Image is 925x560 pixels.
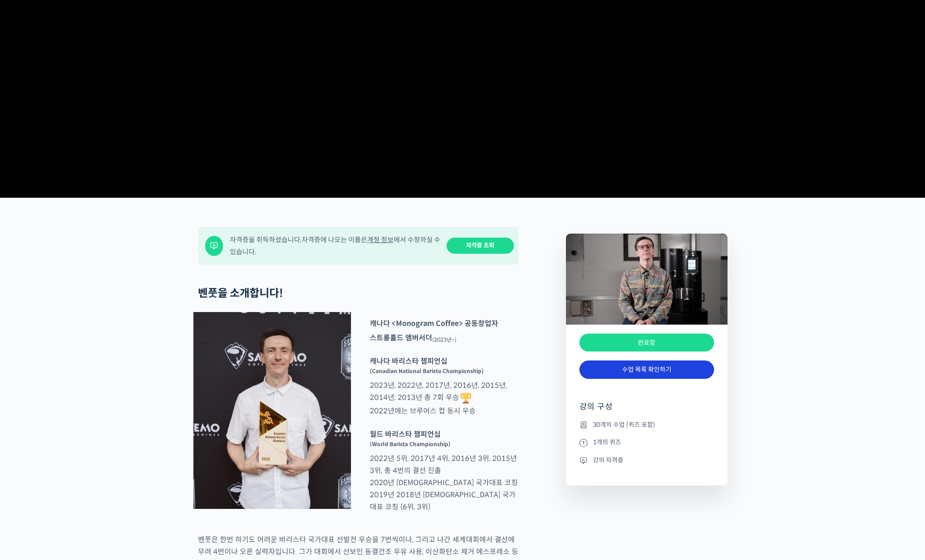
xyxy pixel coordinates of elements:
[365,428,523,513] p: 2022년 5위, 2017년 4위, 2016년 3위, 2015년 3위, 총 4번의 결선 진출 2020년 [DEMOGRAPHIC_DATA] 국가대표 코칭 2019년 2018년 ...
[230,234,441,258] div: 자격증을 취득하셨습니다. 자격증에 나오는 이름은 에서 수정하실 수 있습니다.
[116,284,172,307] a: 설정
[198,287,518,300] h2: 벤풋을 소개합니다!
[460,393,471,404] img: 🏆
[59,284,116,307] a: 1대화
[370,333,432,343] strong: 스트롱홀드 앰버서더
[3,284,59,307] a: 홈
[370,319,498,328] strong: 캐나다 <Monogram Coffee> 공동창업자
[432,336,456,343] sub: (2023년~)
[370,441,451,447] sup: (World Barista Championship)
[28,298,34,305] span: 홈
[367,235,394,244] a: 계정 정보
[82,298,93,305] span: 대화
[579,360,714,379] a: 수업 목록 확인하기
[365,355,523,417] p: 2023년, 2022년, 2017년, 2016년, 2015년, 2014년, 2013년 총 7회 우승 2022년에는 브루어스 컵 동시 우승
[370,430,441,439] strong: 월드 바리스타 챔피언십
[579,401,714,419] h4: 강의 구성
[139,298,149,305] span: 설정
[370,356,447,366] strong: 캐나다 바리스타 챔피언십
[579,437,714,448] li: 1개의 퀴즈
[579,419,714,430] li: 30개의 수업 (퀴즈 포함)
[579,334,714,352] div: 완료함
[370,368,484,374] sup: (Canadian National Barista Championship)
[447,238,514,254] a: 자격증 조회
[91,284,94,291] span: 1
[579,455,714,465] li: 강의 자격증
